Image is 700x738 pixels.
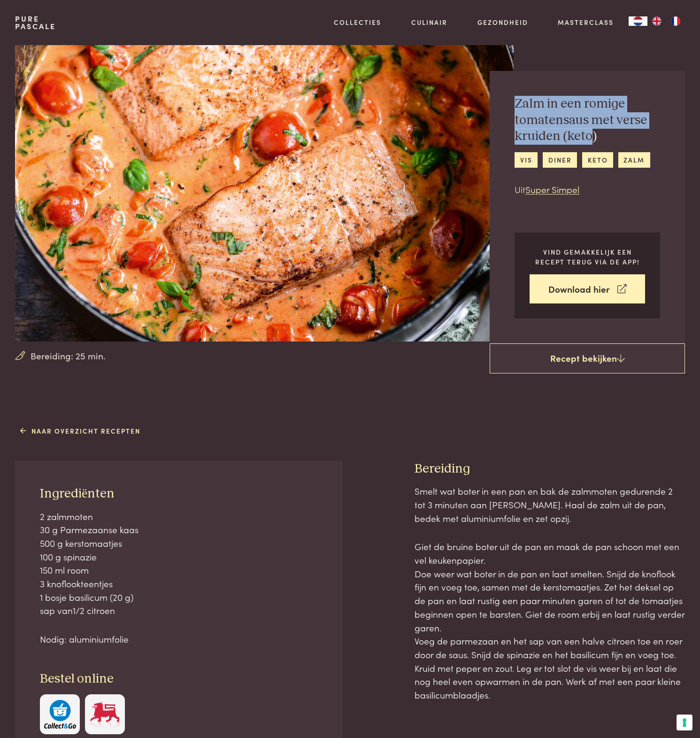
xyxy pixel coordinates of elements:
[76,604,80,616] span: /
[415,461,685,477] h3: Bereiding
[89,700,121,729] img: Delhaize
[415,484,685,525] p: Smelt wat boter in een pan en bak de zalmmoten gedurende 2 tot 3 minuten aan [PERSON_NAME]. Haal ...
[530,274,645,304] a: Download hier
[530,247,645,266] p: Vind gemakkelijk een recept terug via de app!
[629,16,647,26] a: NL
[515,152,538,168] a: vis
[629,16,647,26] div: Language
[629,16,685,26] aside: Language selected: Nederlands
[40,487,115,500] span: Ingrediënten
[40,632,317,646] p: Nodig: aluminiumfolie
[582,152,613,168] a: keto
[618,152,650,168] a: zalm
[525,183,579,195] a: Super Simpel
[20,426,141,436] a: Naar overzicht recepten
[44,700,76,729] img: c308188babc36a3a401bcb5cb7e020f4d5ab42f7cacd8327e500463a43eeb86c.svg
[647,16,666,26] a: EN
[415,540,685,701] p: Giet de bruine boter uit de pan en maak de pan schoon met een vel keukenpapier. Doe weer wat bote...
[40,671,317,687] h3: Bestel online
[73,604,76,616] span: 1
[666,16,685,26] a: FR
[677,715,692,730] button: Uw voorkeuren voor toestemming voor trackingtechnologieën
[40,510,317,618] p: 2 zalmmoten 30 g Parmezaanse kaas 500 g kerstomaatjes 100 g spinazie 150 ml room 3 knoflookteentj...
[515,183,660,196] p: Uit
[490,343,685,373] a: Recept bekijken
[334,17,381,27] a: Collecties
[15,42,514,342] img: Zalm in een romige tomatensaus met verse kruiden (keto)
[515,96,660,145] h2: Zalm in een romige tomatensaus met verse kruiden (keto)
[558,17,614,27] a: Masterclass
[31,349,106,363] span: Bereiding: 25 min.
[411,17,447,27] a: Culinair
[477,17,528,27] a: Gezondheid
[647,16,685,26] ul: Language list
[15,15,56,30] a: PurePascale
[543,152,577,168] a: diner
